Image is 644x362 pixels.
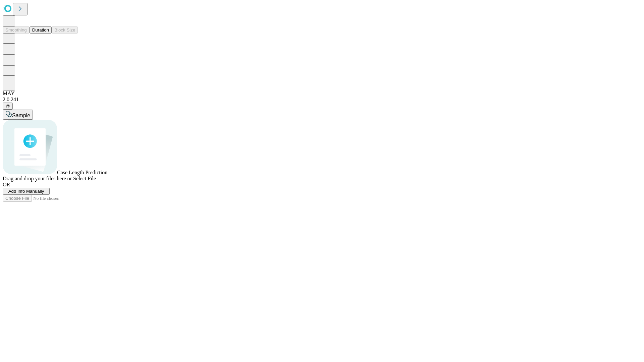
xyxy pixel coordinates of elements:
[5,104,10,109] span: @
[3,188,50,195] button: Add Info Manually
[30,26,52,34] button: Duration
[12,113,30,118] span: Sample
[3,110,33,120] button: Sample
[3,182,10,187] span: OR
[3,97,641,103] div: 2.0.241
[3,26,30,34] button: Smoothing
[3,103,13,110] button: @
[3,90,641,97] div: MAY
[52,26,78,34] button: Block Size
[73,176,96,181] span: Select File
[3,176,72,181] span: Drag and drop your files here or
[57,170,107,175] span: Case Length Prediction
[8,189,44,194] span: Add Info Manually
